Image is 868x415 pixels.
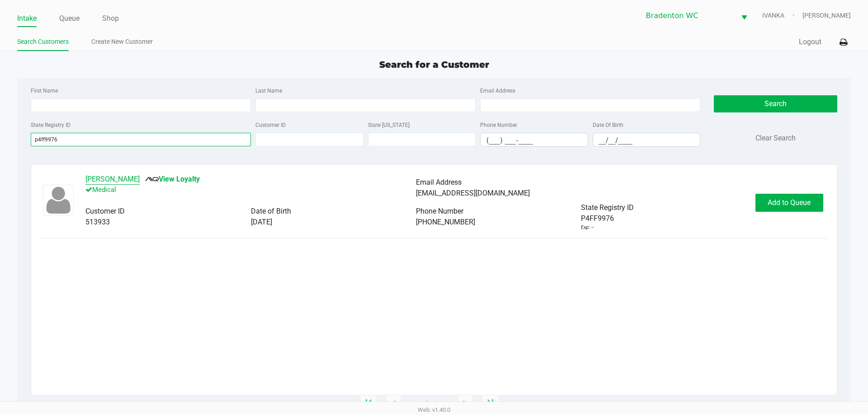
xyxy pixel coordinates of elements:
[480,133,588,147] kendo-maskedtextbox: Format: (999) 999-9999
[251,207,291,215] span: Date of Birth
[85,207,125,215] span: Customer ID
[799,37,821,47] button: Logout
[31,121,71,129] label: State Registry ID
[593,121,623,129] label: Date Of Birth
[255,121,286,129] label: Customer ID
[255,87,282,95] label: Last Name
[481,133,588,147] input: Format: (999) 999-9999
[482,395,499,413] app-submit-button: Move to last page
[251,218,272,226] span: [DATE]
[762,11,802,20] span: IVANKA
[416,178,462,187] span: Email Address
[410,399,448,408] span: 1 - 1 of 1 items
[85,185,416,195] p: Medical
[379,59,489,70] span: Search for a Customer
[755,194,823,212] button: Add to Queue
[581,213,614,224] span: P4FF9976
[714,95,837,112] button: Search
[102,12,119,25] a: Shop
[59,12,80,25] a: Queue
[593,133,701,147] kendo-maskedtextbox: Format: MM/DD/YYYY
[581,224,594,232] div: Exp: --
[85,174,140,185] button: See customer info
[368,121,410,129] label: State [US_STATE]
[418,406,450,413] span: Web: v1.40.0
[386,395,401,413] app-submit-button: Previous
[416,218,475,226] span: [PHONE_NUMBER]
[581,203,634,212] span: State Registry ID
[736,5,753,26] button: Select
[768,198,811,207] span: Add to Queue
[31,87,58,95] label: First Name
[360,395,377,413] app-submit-button: Move to first page
[416,189,530,197] span: [EMAIL_ADDRESS][DOMAIN_NAME]
[91,36,153,47] a: Create New Customer
[85,218,110,226] span: 513933
[755,133,796,144] button: Clear Search
[416,207,463,215] span: Phone Number
[480,87,515,95] label: Email Address
[593,133,700,147] input: Format: MM/DD/YYYY
[145,175,200,183] a: View Loyalty
[458,395,473,413] app-submit-button: Next
[17,12,37,25] a: Intake
[17,36,69,47] a: Search Customers
[802,11,851,20] span: [PERSON_NAME]
[646,10,730,21] span: Bradenton WC
[480,121,517,129] label: Phone Number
